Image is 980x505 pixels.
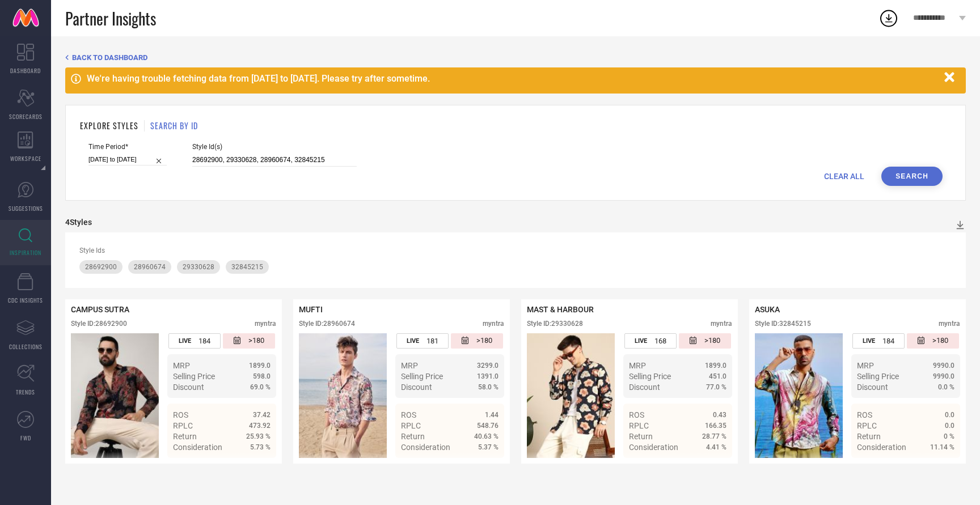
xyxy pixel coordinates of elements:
span: Details [701,463,726,472]
span: SUGGESTIONS [9,204,43,213]
button: Search [881,167,943,186]
span: LIVE [635,337,647,345]
span: ROS [173,410,188,419]
span: 1391.0 [477,372,499,380]
span: 1899.0 [249,362,271,370]
h1: EXPLORE STYLES [80,120,138,131]
span: Return [857,432,881,441]
div: Style ID: 29330628 [527,320,583,328]
div: Number of days the style has been live on the platform [396,333,449,349]
div: Click to view image [527,333,615,458]
span: 28.77 % [702,432,726,440]
div: Number of days since the style was first listed on the platform [679,333,731,349]
span: 548.76 [477,422,499,430]
span: ROS [401,410,416,419]
span: WORKSPACE [10,154,41,163]
div: Click to view image [71,333,159,458]
span: 77.0 % [706,383,726,391]
a: Details [462,463,499,472]
div: Style ID: 32845215 [755,320,811,328]
span: Discount [173,383,204,392]
span: 4.41 % [706,443,726,451]
span: Discount [857,383,888,392]
div: Style ID: 28960674 [299,320,355,328]
span: Partner Insights [65,7,156,30]
img: Style preview image [71,333,159,458]
span: COLLECTIONS [9,342,43,351]
span: 184 [882,337,894,345]
span: >180 [476,336,492,346]
span: 37.42 [253,411,271,419]
span: Discount [401,383,432,392]
span: 451.0 [709,372,726,380]
span: 9990.0 [933,372,954,380]
span: Details [473,463,499,472]
span: 69.0 % [250,383,271,391]
div: Back TO Dashboard [65,53,966,62]
span: Return [401,432,425,441]
span: Consideration [857,443,906,452]
input: Enter comma separated style ids e.g. 12345, 67890 [192,154,357,167]
span: Details [929,463,954,472]
span: Selling Price [173,372,215,381]
span: 11.14 % [930,443,954,451]
img: Style preview image [755,333,843,458]
div: Number of days since the style was first listed on the platform [451,333,503,349]
span: SCORECARDS [9,112,43,121]
span: ROS [629,410,644,419]
a: Details [918,463,954,472]
span: 32845215 [231,263,263,271]
div: Number of days the style has been live on the platform [852,333,905,349]
span: ROS [857,410,872,419]
div: myntra [255,320,276,328]
span: 28692900 [85,263,117,271]
span: Selling Price [857,372,899,381]
span: MRP [401,361,418,370]
span: Style Id(s) [192,143,357,151]
span: LIVE [179,337,191,345]
span: 184 [198,337,210,345]
div: Open download list [878,8,899,28]
span: 168 [654,337,666,345]
span: CAMPUS SUTRA [71,305,129,314]
a: Details [690,463,726,472]
span: TRENDS [16,388,35,396]
span: LIVE [863,337,875,345]
div: myntra [483,320,504,328]
span: 28960674 [134,263,166,271]
span: MRP [173,361,190,370]
span: Discount [629,383,660,392]
span: 25.93 % [246,432,271,440]
div: We're having trouble fetching data from [DATE] to [DATE]. Please try after sometime. [87,73,939,84]
div: Click to view image [299,333,387,458]
div: Number of days since the style was first listed on the platform [907,333,959,349]
span: >180 [704,336,720,346]
span: Consideration [629,443,678,452]
span: FWD [20,434,31,442]
span: ASUKA [755,305,780,314]
span: MUFTI [299,305,323,314]
div: Number of days the style has been live on the platform [168,333,221,349]
span: Return [173,432,197,441]
span: MAST & HARBOUR [527,305,594,314]
span: 1.44 [485,411,499,419]
img: Style preview image [527,333,615,458]
span: RPLC [173,421,193,430]
span: DASHBOARD [10,66,41,75]
span: 0.0 [945,422,954,430]
span: 3299.0 [477,362,499,370]
div: Style Ids [79,247,952,254]
span: 58.0 % [478,383,499,391]
span: 0.0 % [938,383,954,391]
span: 181 [426,337,438,345]
a: Details [234,463,271,472]
span: 9990.0 [933,362,954,370]
span: 598.0 [253,372,271,380]
span: 1899.0 [705,362,726,370]
span: 40.63 % [474,432,499,440]
span: CDC INSIGHTS [8,296,43,304]
span: LIVE [407,337,419,345]
span: >180 [932,336,948,346]
span: Consideration [401,443,450,452]
span: 473.92 [249,422,271,430]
